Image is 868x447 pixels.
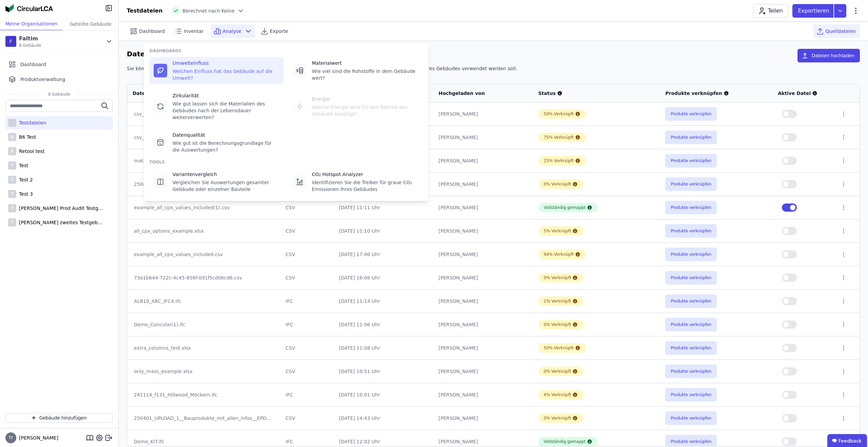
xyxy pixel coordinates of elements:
div: Umwelteinfluss [173,60,279,66]
div: 5% Verknüpft [544,228,571,234]
div: F [5,36,16,47]
span: 8 Gebäude [41,92,77,97]
div: 75% Verknüpft [544,135,574,140]
div: Wie viel sind die Rohstoffe in dem Gebäude wert? [312,68,419,81]
div: Produkte verknüpfen [665,90,767,97]
div: T [8,218,16,227]
div: [DATE] 11:08 Uhr [339,345,428,351]
span: Berechnet nach Keine [182,7,234,14]
div: 25% Verknüpft [544,158,574,163]
div: T [8,161,16,170]
div: [PERSON_NAME] [438,251,527,258]
div: Testdateien [16,119,46,126]
div: [DATE] 12:02 Uhr [339,438,428,445]
div: 0% Verknüpft [544,369,571,374]
div: CSV [285,368,328,375]
div: [PERSON_NAME] [438,157,527,164]
button: Produkte verknüpfen [665,365,717,378]
div: 250401_UPLOAD_1__Bauprodukte_mit_allen_Infos__EPDs_-_250321_UPLOAD_1__Bauprodukte_mit_allen_Infos... [134,415,273,422]
button: Produkte verknüpfen [665,131,717,144]
div: 0% Verknüpft [544,415,571,421]
div: [PERSON_NAME] [438,321,527,328]
div: ALB10_ARC_IFC4.ifc [134,298,273,305]
div: [DATE] 14:43 Uhr [339,415,428,422]
div: CSV [285,204,328,211]
button: Produkte verknüpfen [665,154,717,168]
div: [DATE] 10:51 Uhr [339,368,428,375]
div: [DATE] 11:11 Uhr [339,204,428,211]
span: Analyse [223,28,241,35]
button: Produkte verknüpfen [665,294,717,308]
div: [DATE] 11:14 Uhr [339,298,428,305]
div: [PERSON_NAME] [438,368,527,375]
span: Dashboard [20,61,46,68]
div: B6 Test [16,134,36,140]
div: 1% Verknüpft [544,298,571,304]
div: CSV [285,345,328,351]
div: 0% Verknüpft [544,322,571,327]
div: IFC [285,298,328,305]
div: [PERSON_NAME] zweites Testgebäude [16,219,104,226]
div: csv_template - 240705_concular_building_compon (1).csv [134,111,273,117]
div: IFC [285,391,328,398]
div: Demo_KIT.ifc [134,438,273,445]
span: Inventar [184,28,204,35]
div: TOOLS [150,159,423,165]
div: 50% Verknüpft [544,345,574,351]
h6: Dateien [127,49,157,60]
div: Test 2 [16,176,33,183]
div: Vollständig gemappt [544,439,586,444]
img: Concular [5,4,53,12]
div: [DATE] 16:06 Uhr [339,274,428,281]
div: [PERSON_NAME] [438,181,527,188]
div: Wie gut ist die Berechnungsgrundlage für die Auswertungen? [173,140,279,153]
div: T [8,176,16,184]
div: Wie gut lassen sich die Materialien des Gebäudes nach der Lebensdauer weiterverwerten? [173,100,279,121]
div: [PERSON_NAME] Prod Audit Testgebäude [16,205,104,212]
span: [PERSON_NAME] [16,434,58,441]
button: Produkte verknüpfen [665,248,717,261]
div: Sie können mehrere Dateien hochladen und anschließend eine aktive Datei festlegen, die als Grundl... [127,65,860,77]
div: CSV [285,415,328,422]
div: Zirkularität [173,92,279,99]
div: Geteilte Gebäude [63,18,118,30]
p: Exportieren [798,7,831,15]
button: Produkte verknüpfen [665,177,717,191]
button: Produkte verknüpfen [665,271,717,285]
span: Exporte [270,28,288,35]
div: 73a1b644-722c-4c45-856f-0d1f5cd06cd6.csv [134,274,273,281]
div: [DATE] 11:10 Uhr [339,228,428,234]
span: Quelldateien [826,28,856,35]
div: T [8,190,16,198]
div: Testdateien [127,7,162,15]
div: Identifizieren Sie die Treiber für graue CO₂ Emissionen Ihres Gebäudes [312,179,419,193]
div: [PERSON_NAME] [438,134,527,141]
div: [PERSON_NAME] [438,438,527,445]
div: [PERSON_NAME] [438,391,527,398]
div: Demo_Concular(1).ifc [134,321,273,328]
div: Test 3 [16,191,33,197]
div: [DATE] 11:06 Uhr [339,321,428,328]
div: [PERSON_NAME] [438,298,527,305]
button: Produkte verknüpfen [665,388,717,402]
span: Produktverwaltung [20,76,65,83]
div: Test [16,162,28,169]
div: R [8,147,16,155]
div: Status [538,90,655,97]
div: Retool test [16,148,45,155]
div: [PERSON_NAME] [438,415,527,422]
div: [PERSON_NAME] [438,274,527,281]
div: material_flow_test.csv [134,157,273,164]
div: example_all_cpx_values_included(1).csv [134,204,273,211]
div: Faltim [19,35,41,43]
span: TF [8,436,13,440]
button: Teilen [753,4,788,18]
div: IFC [285,438,328,445]
div: Materialwert [312,60,419,66]
div: all_cpx_options_example.xlsx [134,228,273,234]
button: Produkte verknüpfen [665,341,717,355]
div: CSV [285,251,328,258]
div: CSV [285,274,328,281]
div: Vergleichen Sie Auswertungen gesamter Gebäude oder einzelner Bauteile [173,179,279,193]
div: Welchen Einfluss hat das Gebäude auf die Umwelt? [173,68,279,81]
